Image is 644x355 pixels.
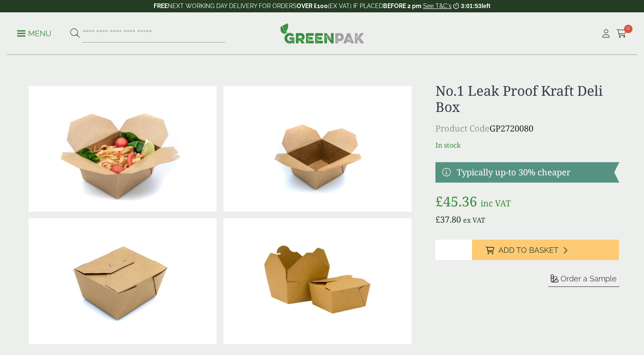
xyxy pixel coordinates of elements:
span: Order a Sample [561,274,617,283]
span: inc VAT [481,198,511,209]
img: No.1 Leak Proof Kraft Deli Box Full Case Of 0 [223,218,412,344]
img: No 1 Deli Box With Prawn Noodles [29,86,217,212]
p: Menu [17,29,52,39]
img: Deli Box No1 Closed [29,218,217,344]
span: £ [435,214,440,225]
strong: FREE [154,3,168,9]
a: Menu [17,29,52,37]
span: £ [435,192,443,210]
img: GreenPak Supplies [280,23,364,43]
h1: No.1 Leak Proof Kraft Deli Box [435,83,619,115]
a: See T&C's [423,3,452,9]
strong: OVER £100 [297,3,328,9]
p: In stock [435,140,619,150]
bdi: 37.80 [435,214,461,225]
span: left [481,3,490,9]
strong: BEFORE 2 pm [383,3,421,9]
bdi: 45.36 [435,192,477,210]
span: Product Code [435,123,489,134]
button: Add to Basket [472,240,619,260]
span: 0 [624,25,633,33]
a: 0 [616,27,627,40]
p: GP2720080 [435,122,619,135]
img: Deli Box No1 Open [223,86,412,212]
span: Add to Basket [498,246,558,255]
i: Cart [616,29,627,38]
i: My Account [601,29,611,38]
span: 3:01:53 [461,3,481,9]
span: ex VAT [463,215,485,225]
button: Order a Sample [548,274,619,287]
